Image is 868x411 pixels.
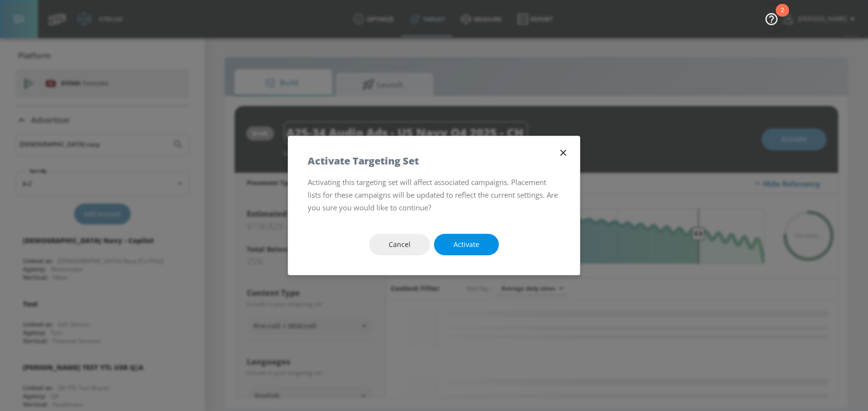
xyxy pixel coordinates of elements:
span: Activate [454,239,479,251]
h5: Activate Targeting Set [308,156,419,166]
button: Open Resource Center, 2 new notifications [758,5,785,32]
button: Activate [434,234,499,256]
div: 2 [781,10,784,23]
span: Cancel [389,239,411,251]
p: Activating this targeting set will affect associated campaigns. Placement lists for these campaig... [308,176,560,214]
button: Cancel [369,234,430,256]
